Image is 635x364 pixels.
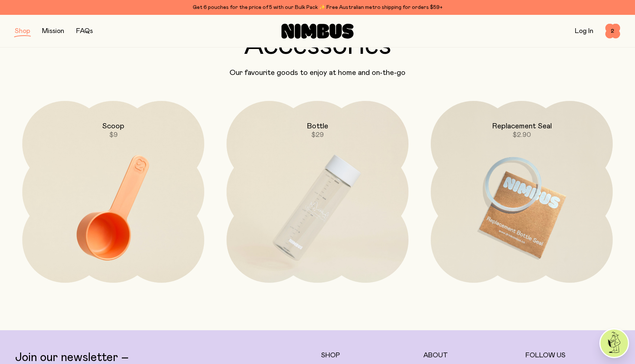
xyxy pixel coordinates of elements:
a: Mission [42,28,64,35]
img: agent [600,329,628,357]
a: Replacement Seal$2.90 [431,101,613,283]
p: Our favourite goods to enjoy at home and on-the-go [15,68,620,77]
a: Log In [575,28,593,35]
h2: Bottle [307,122,328,131]
h5: Follow Us [525,351,620,360]
a: FAQs [76,28,93,35]
span: $29 [311,132,324,138]
a: Scoop$9 [22,101,204,283]
a: Bottle$29 [227,101,408,283]
button: 2 [605,24,620,39]
span: $2.90 [512,132,531,138]
h5: About [423,351,518,360]
h2: Replacement Seal [492,122,552,131]
h5: Shop [321,351,416,360]
div: Get 6 pouches for the price of 5 with our Bulk Pack ✨ Free Australian metro shipping for orders $59+ [15,3,620,12]
span: $9 [109,132,118,138]
h2: Scoop [102,122,124,131]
